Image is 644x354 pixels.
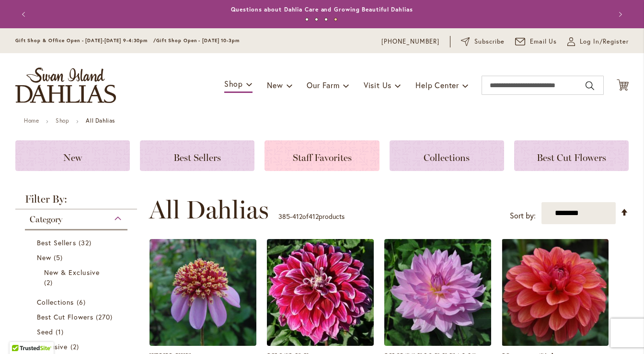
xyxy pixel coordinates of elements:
button: Previous [15,5,34,24]
span: 1 [56,327,66,337]
strong: Filter By: [15,194,137,209]
img: Uncle B [267,239,374,346]
span: 5 [54,252,65,263]
a: Staff Favorites [264,140,379,171]
img: TWILITE [149,239,256,346]
a: Collections [37,297,118,307]
a: Log In/Register [567,37,629,46]
span: Best Sellers [173,152,221,163]
span: All Dahlias [149,195,269,224]
a: Subscribe [461,37,505,46]
span: 6 [77,297,88,307]
a: Uncle B [267,339,374,348]
a: TWILITE [149,339,256,348]
a: store logo [15,68,116,103]
label: Sort by: [510,207,536,225]
a: Questions about Dahlia Care and Growing Beautiful Dahlias [231,6,413,13]
span: Our Farm [307,80,339,90]
span: New & Exclusive [44,268,100,277]
a: Best Sellers [37,238,118,248]
a: [PHONE_NUMBER] [381,37,439,46]
span: 2 [70,342,81,352]
span: 412 [292,212,302,221]
span: Help Center [415,80,459,90]
span: New [37,253,51,262]
a: Best Cut Flowers [514,140,629,171]
span: Visit Us [364,80,391,90]
span: Gift Shop Open - [DATE] 10-3pm [156,37,240,44]
a: Seed [37,327,118,337]
button: Next [609,5,629,24]
a: New [15,140,130,171]
a: Uptown Girl [502,339,609,348]
img: UNICORN DREAMS [384,239,491,346]
a: Shop [56,117,69,124]
span: Best Cut Flowers [537,152,606,163]
strong: All Dahlias [86,117,115,124]
span: Collections [424,152,470,163]
button: 1 of 4 [305,18,309,21]
a: Home [24,117,39,124]
a: Collections [390,140,504,171]
iframe: Launch Accessibility Center [7,320,34,347]
p: - of products [278,209,345,224]
a: Best Cut Flowers [37,312,118,322]
a: UNICORN DREAMS [384,339,491,348]
span: 2 [44,277,55,287]
span: Gift Shop & Office Open - [DATE]-[DATE] 9-4:30pm / [15,37,156,44]
a: New [37,252,118,263]
span: 385 [278,212,290,221]
span: Subscribe [474,37,505,46]
button: 2 of 4 [315,18,318,21]
a: Email Us [515,37,557,46]
span: Log In/Register [580,37,629,46]
span: Email Us [530,37,557,46]
span: Best Sellers [37,238,76,247]
span: Best Cut Flowers [37,312,93,321]
span: Staff Favorites [293,152,352,163]
span: New [63,152,82,163]
span: 412 [309,212,319,221]
span: 270 [96,312,115,322]
a: Best Sellers [140,140,254,171]
span: Category [30,214,62,225]
button: 4 of 4 [334,18,337,21]
a: New &amp; Exclusive [44,267,111,287]
span: Seed [37,327,53,336]
a: Exclusive [37,342,118,352]
span: Collections [37,297,74,307]
span: 32 [79,238,94,248]
img: Uptown Girl [502,239,609,346]
span: Shop [224,79,243,89]
button: 3 of 4 [324,18,328,21]
span: New [267,80,283,90]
